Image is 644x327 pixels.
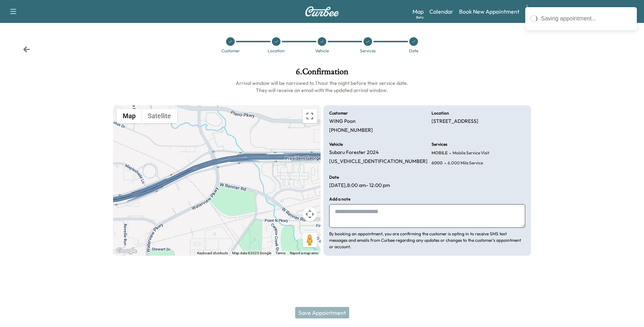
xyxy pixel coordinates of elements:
[221,49,240,53] div: Customer
[268,49,285,53] div: Location
[329,149,379,156] p: Subaru Forester 2024
[232,251,271,255] span: Map data ©2025 Google
[305,6,339,16] img: Curbee Logo
[329,127,373,134] p: [PHONE_NUMBER]
[113,67,531,80] h1: 6 . Confirmation
[329,142,343,146] h6: Vehicle
[115,246,138,256] a: Open this area in Google Maps (opens a new window)
[142,109,177,123] button: Show satellite imagery
[329,158,428,165] p: [US_VEHICLE_IDENTIFICATION_NUMBER]
[329,231,525,250] p: By booking an appointment, you are confirming the customer is opting in to receive SMS text messa...
[303,233,317,247] button: Drag Pegman onto the map to open Street View
[448,149,451,157] span: -
[113,80,531,94] h6: Arrival window will be narrowed to 1 hour the night before their service date. They will receive ...
[303,109,317,123] button: Toggle fullscreen view
[329,182,390,189] p: [DATE] , 8:00 am - 12:00 pm
[541,14,632,23] div: Saving appointment...
[431,142,447,146] h6: Services
[416,15,424,20] div: Beta
[329,197,350,201] h6: Add a note
[451,150,489,156] span: Mobile Service Visit
[429,7,453,16] a: Calendar
[329,111,348,115] h6: Customer
[360,49,376,53] div: Services
[315,49,329,53] div: Vehicle
[431,150,448,156] span: MOBILE
[459,7,519,16] a: Book New Appointment
[329,175,339,179] h6: Date
[443,159,446,167] span: -
[197,251,228,256] button: Keyboard shortcuts
[431,118,478,125] p: [STREET_ADDRESS]
[117,109,142,123] button: Show street map
[431,160,443,166] span: 6000
[446,160,483,166] span: 6,000 mile Service
[329,118,356,125] p: WING Poon
[431,111,449,115] h6: Location
[23,46,30,53] div: Back
[290,251,318,255] a: Report a map error
[303,207,317,221] button: Map camera controls
[413,7,424,16] a: MapBeta
[409,49,418,53] div: Date
[275,251,286,255] a: Terms (opens in new tab)
[115,246,138,256] img: Google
